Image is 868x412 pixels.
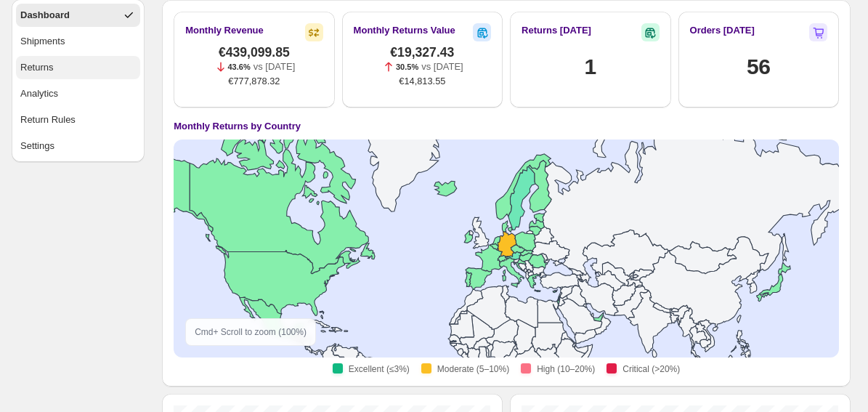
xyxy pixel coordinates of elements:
div: Dashboard [20,8,70,23]
span: €14,813.55 [399,74,445,89]
span: 30.5% [396,62,418,71]
h2: Monthly Returns Value [354,23,455,38]
span: 43.6% [228,62,251,71]
span: Critical (>20%) [622,363,680,375]
h2: Returns [DATE] [522,23,591,38]
div: Cmd + Scroll to zoom ( 100 %) [185,318,316,346]
button: Dashboard [16,4,140,27]
button: Analytics [16,82,140,105]
span: €439,099.85 [219,45,290,60]
p: vs [DATE] [421,60,463,74]
h4: Monthly Returns by Country [174,119,301,134]
button: Shipments [16,30,140,53]
span: €19,327.43 [390,45,454,60]
div: Shipments [20,34,65,49]
div: Returns [20,60,54,75]
h2: Monthly Revenue [185,23,264,38]
span: Excellent (≤3%) [349,363,410,375]
h1: 56 [747,52,771,81]
button: Return Rules [16,108,140,132]
div: Analytics [20,86,58,101]
div: Return Rules [20,113,76,127]
p: vs [DATE] [253,60,296,74]
span: €777,878.32 [228,74,280,89]
span: Moderate (5–10%) [437,363,509,375]
button: Settings [16,134,140,158]
h2: Orders [DATE] [690,23,755,38]
div: Settings [20,139,54,153]
h1: 1 [585,52,596,81]
button: Returns [16,56,140,79]
span: High (10–20%) [537,363,595,375]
